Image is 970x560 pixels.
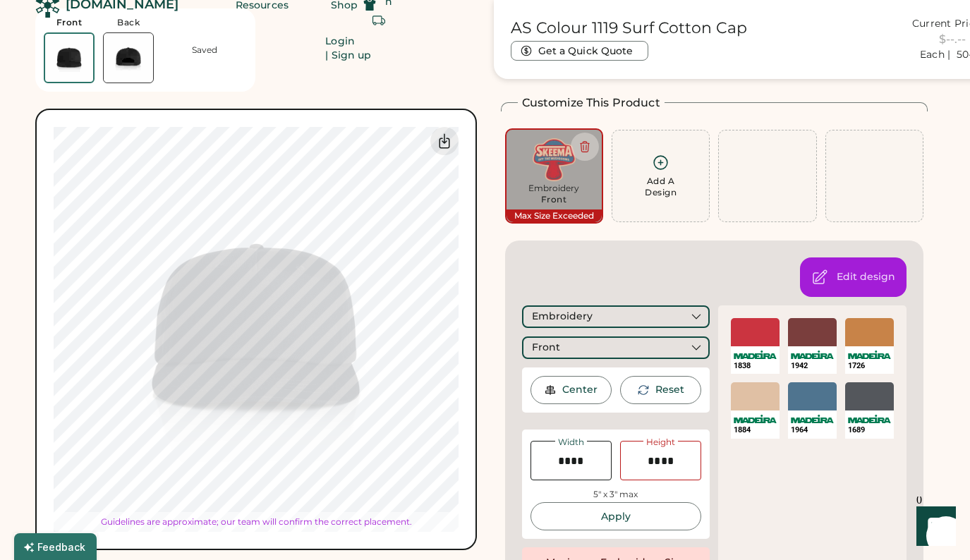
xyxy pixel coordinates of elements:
div: Guidelines are approximate; our team will confirm the correct placement. [54,512,459,532]
div: 5" x 3" max [593,489,638,501]
div: 1884 [734,425,777,435]
button: Get a Quick Quote [511,41,648,61]
div: Download Front Mockup [430,127,459,155]
img: 5e33e499-b6c9-45d2-a006-1b85273b6b6b.png [515,138,593,181]
img: Madeira Logo [848,415,891,423]
img: Madeira Logo [734,415,777,423]
div: 1964 [791,425,834,435]
button: Apply [531,502,702,530]
h1: AS Colour 1119 Surf Cotton Cap [511,18,747,38]
img: Madeira Logo [848,351,891,359]
div: Height [643,438,678,446]
img: Madeira Logo [791,351,834,359]
div: This will reset the rotation of the selected element to 0°. [655,383,684,397]
div: 1942 [791,360,834,371]
div: 1689 [848,425,891,435]
button: Delete this decoration. [571,133,599,161]
div: 1838 [734,360,777,371]
div: Max Size Exceeded [507,209,602,222]
img: Madeira Logo [734,351,777,359]
div: Embroidery [532,310,593,324]
div: Embroidery [515,183,593,194]
img: Madeira Logo [791,415,834,423]
div: Front [541,194,567,205]
div: Add A Design [645,176,677,198]
img: Center Image Icon [544,384,557,396]
div: Front [532,341,560,355]
div: Saved [192,44,217,56]
div: Center [562,383,598,397]
div: Width [555,438,587,446]
iframe: Front Chat [903,497,964,557]
div: Open the design editor to change colors, background, and decoration method. [837,270,895,284]
div: 1726 [848,360,891,371]
h2: Customize This Product [522,95,660,111]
